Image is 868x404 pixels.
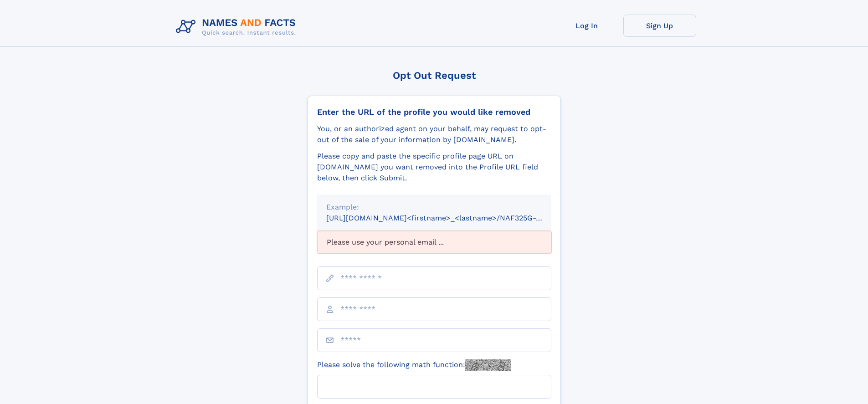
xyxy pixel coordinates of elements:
label: Please solve the following math function: [317,359,511,371]
div: Opt Out Request [308,70,561,81]
div: Example: [326,202,542,213]
small: [URL][DOMAIN_NAME]<firstname>_<lastname>/NAF325G-xxxxxxxx [326,214,569,222]
div: Please use your personal email ... [317,231,551,254]
div: Enter the URL of the profile you would like removed [317,107,551,117]
div: You, or an authorized agent on your behalf, may request to opt-out of the sale of your informatio... [317,123,551,145]
div: Please copy and paste the specific profile page URL on [DOMAIN_NAME] you want removed into the Pr... [317,151,551,184]
a: Sign Up [623,15,696,37]
a: Log In [550,15,623,37]
img: Logo Names and Facts [172,15,303,39]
